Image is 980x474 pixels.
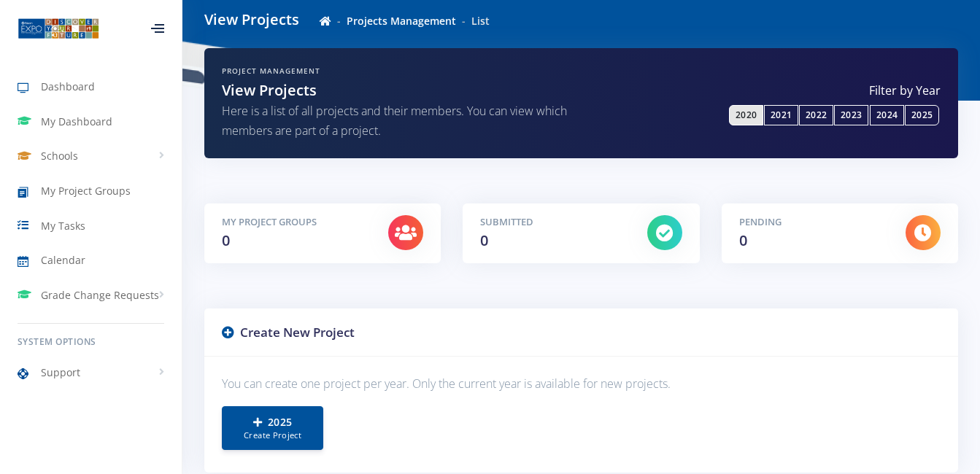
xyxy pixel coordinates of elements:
a: 2020 [729,105,763,125]
a: 2025Create Project [222,406,323,450]
span: My Tasks [41,218,85,233]
span: My Dashboard [41,114,112,129]
span: 0 [739,230,747,250]
a: 2022 [799,105,833,125]
span: Dashboard [41,79,95,94]
h6: View Projects [204,9,299,31]
h5: Submitted [480,215,625,230]
h6: Project Management [222,66,571,77]
a: 2025 [905,105,939,125]
h5: My Project Groups [222,215,366,230]
span: Calendar [41,252,85,268]
h2: View Projects [222,79,571,101]
p: Here is a list of all projects and their members. You can view which members are part of a project. [222,101,571,141]
a: Projects Management [347,14,456,28]
p: You can create one project per year. Only the current year is available for new projects. [222,374,941,394]
nav: breadcrumb [320,13,490,28]
small: Create Project [237,430,308,442]
img: ... [18,17,99,40]
a: 2021 [764,105,798,125]
a: 2023 [834,105,868,125]
span: Grade Change Requests [41,287,159,303]
a: 2024 [870,105,904,125]
h6: System Options [18,335,164,349]
h5: Pending [739,215,884,230]
span: 0 [222,230,230,250]
span: 0 [480,230,488,250]
label: Filter by Year [593,82,941,99]
span: My Project Groups [41,183,131,198]
li: List [456,13,490,28]
span: Schools [41,148,78,163]
h3: Create New Project [222,323,941,342]
span: Support [41,365,80,380]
